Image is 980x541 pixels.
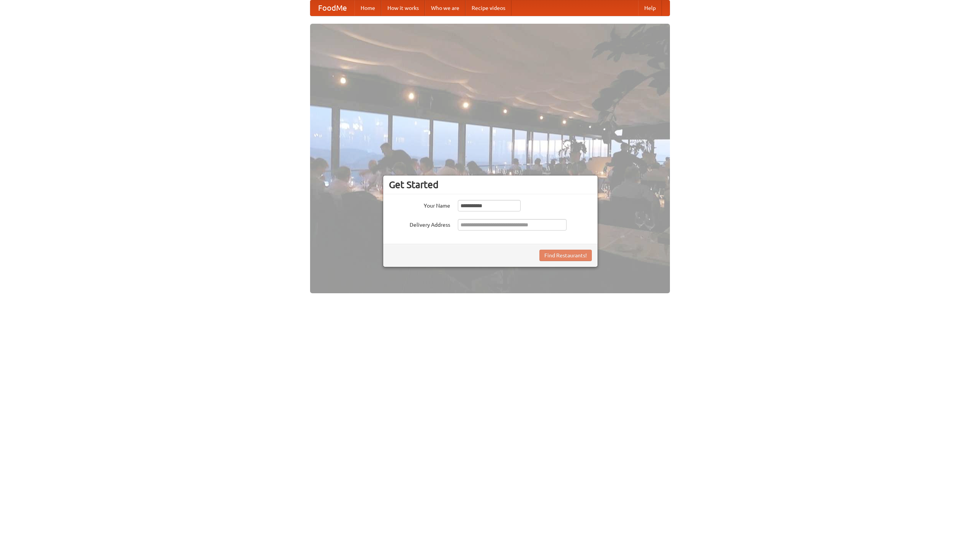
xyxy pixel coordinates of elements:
a: Who we are [425,0,465,16]
a: Home [354,0,381,16]
label: Your Name [389,200,450,210]
a: How it works [381,0,425,16]
button: Find Restaurants! [539,250,592,261]
a: Help [638,0,662,16]
a: Recipe videos [465,0,511,16]
h3: Get Started [389,179,592,190]
label: Delivery Address [389,219,450,229]
a: FoodMe [310,0,354,16]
